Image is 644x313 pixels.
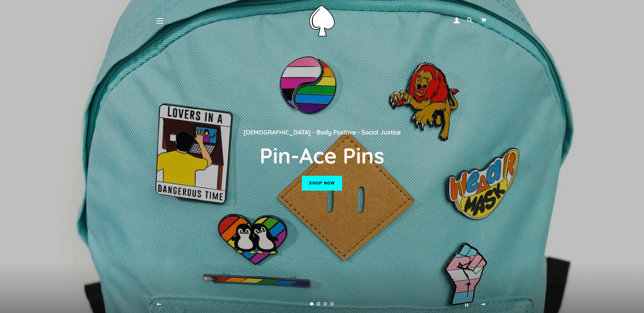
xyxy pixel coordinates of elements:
a: Load slide 3 [322,301,329,308]
a: Load slide 2 [315,301,322,308]
button: Pause slideshow [458,296,475,313]
h2: Pin-Ace Pins [158,142,486,169]
a: Shop now [302,176,342,191]
p: [DEMOGRAPHIC_DATA] - Body Positive - Social Justice [158,127,486,137]
button: Next slide [475,296,492,313]
img: Pin-Ace [309,5,335,37]
button: Previous slide [150,296,167,313]
a: Load slide 4 [329,301,336,308]
a: Slide 1, current [309,301,315,308]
